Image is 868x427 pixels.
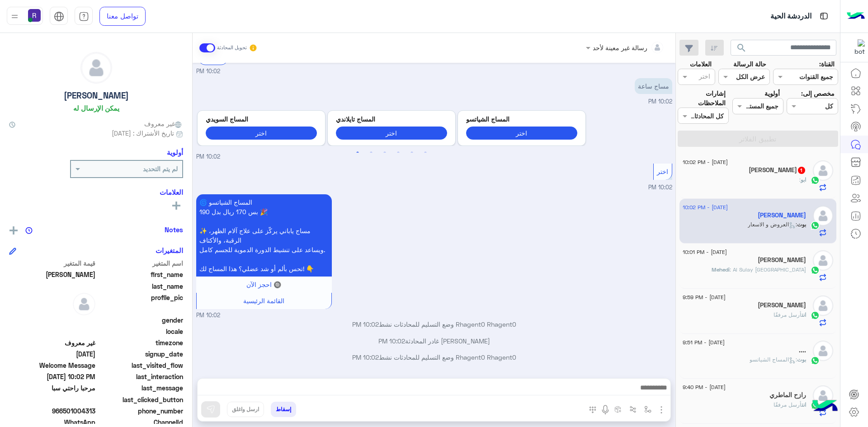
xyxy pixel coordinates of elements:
[611,402,626,417] button: create order
[9,270,95,279] span: ibrahim
[9,226,18,235] img: add
[811,221,820,230] img: WhatsApp
[196,319,672,329] p: Rhagent0 Rhagent0 وضع التسليم للمحادثات نشط
[797,356,806,363] span: بوت
[764,89,780,98] label: أولوية
[144,119,183,128] span: غير معروف
[736,42,747,53] span: search
[683,248,727,256] span: [DATE] - 10:01 PM
[73,293,95,315] img: defaultAdmin.png
[683,383,726,391] span: [DATE] - 9:40 PM
[196,67,220,76] span: 10:02 PM
[97,406,184,416] span: phone_number
[9,188,183,196] h6: العلامات
[380,148,389,157] button: 3 of 3
[656,404,667,415] img: send attachment
[28,9,41,22] img: userImage
[97,418,184,427] span: ChannelId
[644,406,651,413] img: select flow
[811,176,820,185] img: WhatsApp
[196,194,332,277] p: 1/9/2025, 10:02 PM
[9,327,95,336] span: null
[206,405,215,414] img: send message
[748,221,797,228] span: : العروض و الاسعار
[712,266,730,273] span: Mehedi
[196,352,672,362] p: Rhagent0 Rhagent0 وضع التسليم للمحادثات نشط
[770,10,811,23] p: الدردشة الحية
[802,401,806,408] span: انت
[813,250,833,271] img: defaultAdmin.png
[813,341,833,361] img: defaultAdmin.png
[774,311,802,318] span: أرسل مرفقًا
[635,78,672,94] p: 1/9/2025, 10:02 PM
[614,406,622,413] img: create order
[25,227,33,234] img: notes
[811,356,820,365] img: WhatsApp
[774,401,802,408] span: أرسل مرفقًا
[336,114,447,124] p: المساج تايلاندي
[678,131,838,147] button: تطبيق الفلاتر
[9,372,95,381] span: 2025-09-01T19:02:10.51Z
[819,59,835,69] label: القناة:
[466,114,577,124] p: المساج الشياتسو
[378,337,405,345] span: 10:02 PM
[733,59,766,69] label: حالة الرسالة
[81,52,112,83] img: defaultAdmin.png
[811,266,820,275] img: WhatsApp
[79,11,89,22] img: tab
[758,301,806,309] h5: أبو عبدالرحمن
[769,391,806,399] h5: رازح الماطري
[9,361,95,370] span: Welcome Message
[75,7,93,26] a: tab
[97,372,184,381] span: last_interaction
[99,7,146,26] a: تواصل معنا
[801,89,835,98] label: مخصص إلى:
[683,203,728,211] span: [DATE] - 10:02 PM
[54,11,64,22] img: tab
[641,402,656,417] button: select flow
[758,256,806,264] h5: Mehedi Hasan
[97,395,184,404] span: last_clicked_button
[97,361,184,370] span: last_visited_flow
[466,127,577,140] button: اختر
[97,293,184,314] span: profile_pic
[196,153,220,161] span: 10:02 PM
[336,127,447,140] button: اختر
[206,114,317,124] p: المساج السويدي
[165,225,183,234] h6: Notes
[97,270,184,279] span: first_name
[730,266,806,273] span: Al Sulay Riyadh
[352,353,379,361] span: 10:02 PM
[97,315,184,325] span: gender
[9,383,95,393] span: مرحبا راحتي سبا
[156,246,183,254] h6: المتغيرات
[9,338,95,347] span: غير معروف
[217,44,247,52] small: تحويل المحادثة
[849,39,865,56] img: 322853014244696
[798,167,805,174] span: 1
[9,349,95,359] span: 2025-09-01T19:02:10.515Z
[600,404,611,415] img: send voice note
[699,71,712,83] div: اختر
[811,311,820,320] img: WhatsApp
[9,406,95,416] span: 966501004313
[407,148,416,157] button: 5 of 3
[97,282,184,291] span: last_name
[678,89,726,108] label: إشارات الملاحظات
[801,176,806,183] span: ابو
[813,206,833,226] img: defaultAdmin.png
[799,347,806,354] h5: ....
[626,402,641,417] button: Trigger scenario
[683,158,728,166] span: [DATE] - 10:02 PM
[421,148,430,157] button: 6 of 3
[731,40,753,59] button: search
[196,336,672,346] p: [PERSON_NAME] غادر المحادثة
[818,10,830,22] img: tab
[352,320,379,328] span: 10:02 PM
[9,395,95,404] span: null
[394,148,403,157] button: 4 of 3
[112,128,174,138] span: تاريخ الأشتراك : [DATE]
[802,311,806,318] span: انت
[690,59,712,69] label: العلامات
[97,383,184,393] span: last_message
